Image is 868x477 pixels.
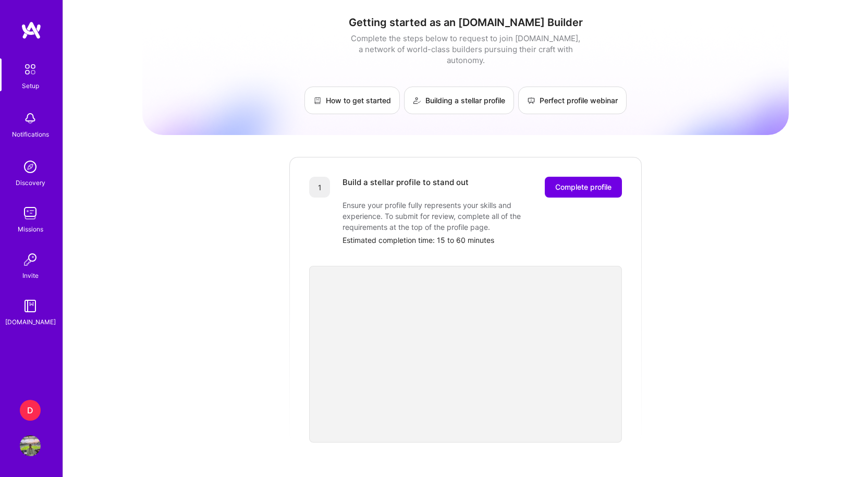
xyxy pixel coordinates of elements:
h1: Getting started as an [DOMAIN_NAME] Builder [142,16,789,29]
img: Perfect profile webinar [527,96,535,105]
span: Complete profile [555,182,612,192]
div: Ensure your profile fully represents your skills and experience. To submit for review, complete a... [343,200,551,233]
img: discovery [20,156,41,177]
div: Missions [18,224,43,235]
img: Invite [20,249,41,270]
img: Building a stellar profile [413,96,421,105]
img: How to get started [313,96,322,105]
iframe: video [309,266,622,443]
button: Complete profile [545,177,622,198]
div: Setup [22,80,39,91]
img: User Avatar [20,435,41,456]
a: D [17,400,43,421]
div: [DOMAIN_NAME] [5,316,56,327]
img: guide book [20,296,41,316]
img: setup [19,58,41,80]
div: Invite [22,270,39,281]
img: bell [20,108,41,129]
div: Estimated completion time: 15 to 60 minutes [343,235,622,246]
div: Complete the steps below to request to join [DOMAIN_NAME], a network of world-class builders purs... [348,33,583,66]
div: 1 [309,177,330,198]
a: Building a stellar profile [404,87,514,114]
img: logo [21,21,42,40]
div: D [20,400,41,421]
img: teamwork [20,203,41,224]
a: User Avatar [17,435,43,456]
a: How to get started [304,87,400,114]
div: Build a stellar profile to stand out [343,177,469,198]
div: Notifications [12,129,49,140]
div: Discovery [16,177,45,188]
a: Perfect profile webinar [518,87,627,114]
